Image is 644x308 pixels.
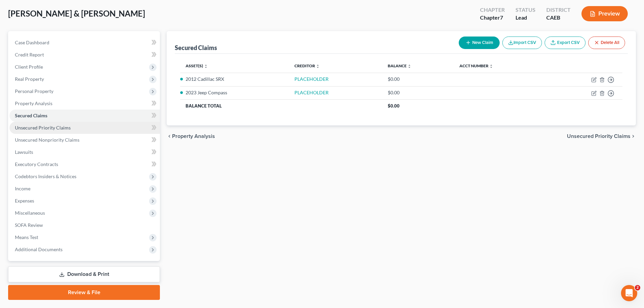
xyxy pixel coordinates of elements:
i: chevron_right [630,134,636,139]
span: Real Property [15,76,44,82]
div: $0.00 [388,76,449,82]
span: Case Dashboard [15,40,49,45]
span: Additional Documents [15,246,63,252]
span: Executory Contracts [15,161,58,167]
a: Balance unfold_more [388,63,411,68]
button: Delete All [588,37,625,49]
span: Lawsuits [15,149,33,155]
a: Review & File [8,285,160,300]
a: Export CSV [545,37,586,49]
i: unfold_more [489,64,493,68]
span: Unsecured Priority Claims [15,125,71,131]
div: Chapter [480,14,505,22]
a: Credit Report [9,49,160,61]
div: $0.00 [388,89,449,96]
a: Executory Contracts [9,158,160,170]
i: unfold_more [407,64,411,68]
span: Secured Claims [15,113,47,118]
iframe: Intercom live chat [621,285,637,301]
span: Client Profile [15,64,43,70]
span: Credit Report [15,52,44,57]
button: Preview [581,6,628,21]
span: Property Analysis [172,134,215,139]
a: Download & Print [8,266,160,282]
a: Secured Claims [9,110,160,122]
button: Import CSV [502,37,542,49]
a: SOFA Review [9,219,160,231]
i: chevron_left [167,134,172,139]
a: Lawsuits [9,146,160,158]
span: Unsecured Priority Claims [567,134,630,139]
span: Miscellaneous [15,210,45,216]
div: Status [516,6,535,14]
a: Acct Number unfold_more [459,63,493,68]
div: Chapter [480,6,505,14]
li: 2023 Jeep Compass [186,89,284,96]
a: Asset(s) unfold_more [186,63,208,68]
span: $0.00 [388,103,400,109]
div: Lead [516,14,535,22]
span: Income [15,186,30,191]
button: New Claim [459,37,500,49]
span: [PERSON_NAME] & [PERSON_NAME] [8,8,145,18]
th: Balance Total [180,100,382,112]
span: SOFA Review [15,222,43,228]
button: chevron_left Property Analysis [167,134,215,139]
a: Case Dashboard [9,37,160,49]
span: Codebtors Insiders & Notices [15,173,76,179]
span: Personal Property [15,88,53,94]
a: PLACEHOLDER [294,90,329,95]
div: Secured Claims [175,44,217,52]
span: Means Test [15,234,38,240]
a: Property Analysis [9,97,160,110]
a: Unsecured Priority Claims [9,122,160,134]
span: Expenses [15,198,34,204]
i: unfold_more [204,64,208,68]
a: PLACEHOLDER [294,76,329,82]
span: 2 [635,285,640,290]
div: CAEB [546,14,571,22]
a: Unsecured Nonpriority Claims [9,134,160,146]
i: unfold_more [316,64,320,68]
button: Unsecured Priority Claims chevron_right [567,134,636,139]
span: Unsecured Nonpriority Claims [15,137,79,143]
span: Property Analysis [15,100,52,106]
div: District [546,6,571,14]
li: 2012 Cadillac SRX [186,76,284,82]
a: Creditor unfold_more [294,63,320,68]
span: 7 [500,14,503,21]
